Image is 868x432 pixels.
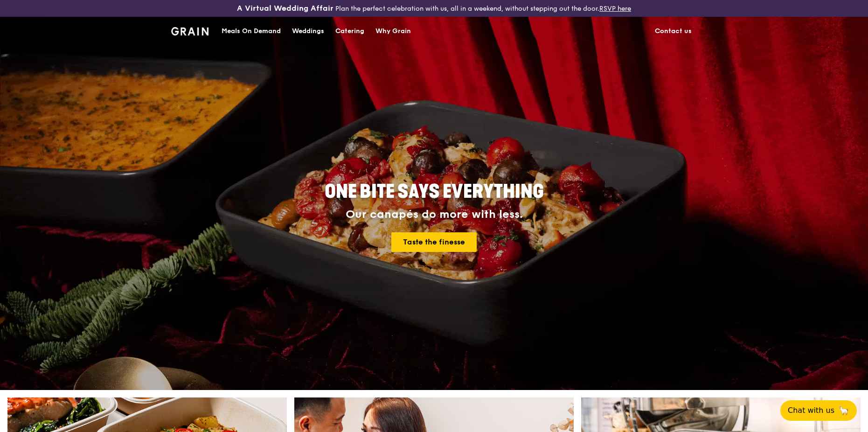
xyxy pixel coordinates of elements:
div: Meals On Demand [222,17,281,45]
h3: A Virtual Wedding Affair [237,4,333,13]
div: Catering [335,17,364,45]
div: Plan the perfect celebration with us, all in a weekend, without stepping out the door. [166,4,703,13]
div: Why Grain [375,17,411,45]
a: Weddings [286,17,330,45]
img: Grain [171,27,209,35]
span: Chat with us [788,405,834,416]
button: Chat with us🦙 [780,400,857,421]
a: Contact us [649,17,697,45]
a: Taste the finesse [391,232,477,252]
span: ONE BITE SAYS EVERYTHING [325,181,544,203]
a: GrainGrain [171,16,209,44]
a: RSVP here [599,5,631,13]
span: 🦙 [838,405,849,416]
a: Why Grain [370,17,417,45]
div: Weddings [292,17,324,45]
a: Catering [330,17,370,45]
div: Our canapés do more with less. [266,208,602,221]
